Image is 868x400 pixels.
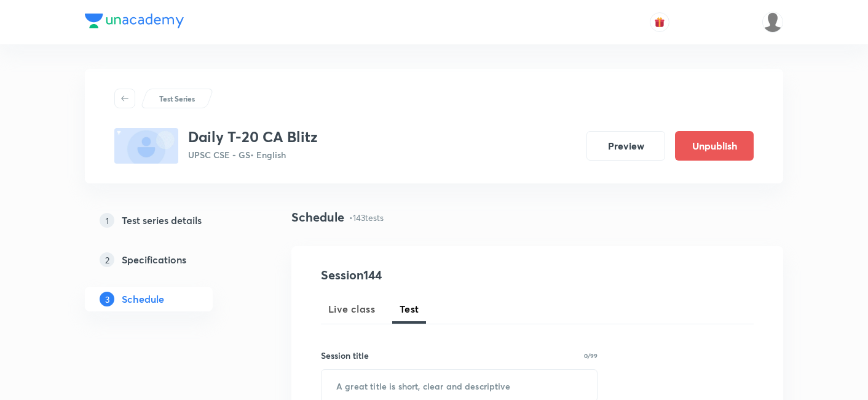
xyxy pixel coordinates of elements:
[584,353,598,359] p: 0/99
[400,302,419,316] span: Test
[762,12,783,33] img: Rajesh Kumar
[114,128,178,164] img: fallback-thumbnail.png
[100,213,114,228] p: 1
[321,349,369,362] h6: Session title
[85,14,184,28] img: Company Logo
[122,213,202,228] h5: Test series details
[85,247,252,272] a: 2Specifications
[85,14,184,31] a: Company Logo
[328,302,375,316] span: Live class
[654,17,665,28] img: avatar
[188,128,318,146] h3: Daily T-20 CA Blitz
[100,292,114,306] p: 3
[100,252,114,267] p: 2
[586,131,665,161] button: Preview
[650,12,669,32] button: avatar
[675,131,754,161] button: Unpublish
[188,148,318,161] p: UPSC CSE - GS • English
[122,252,186,267] h5: Specifications
[291,208,344,226] h4: Schedule
[122,292,164,306] h5: Schedule
[159,93,195,104] p: Test Series
[321,266,545,284] h4: Session 144
[349,211,384,224] p: • 143 tests
[85,208,252,233] a: 1Test series details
